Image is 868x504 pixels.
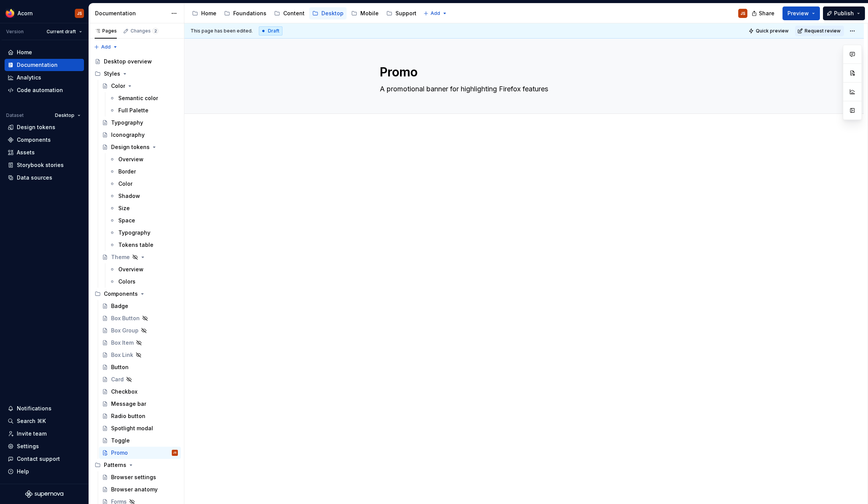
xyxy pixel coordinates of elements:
button: Add [92,42,120,52]
div: Version [6,29,24,35]
a: Support [383,7,419,19]
div: Draft [259,26,282,36]
div: Desktop overview [104,58,152,65]
div: JS [77,10,82,16]
div: Browser settings [111,473,156,481]
div: Page tree [189,6,419,21]
button: Publish [823,6,865,20]
div: Badge [111,302,128,310]
div: Storybook stories [17,161,64,169]
a: Full Palette [106,104,181,117]
button: Desktop [52,110,84,121]
a: Spotlight modal [99,422,181,434]
button: Quick preview [746,26,792,36]
div: Promo [111,449,128,457]
div: Browser anatomy [111,486,158,493]
div: Support [395,10,416,17]
a: Storybook stories [5,159,84,171]
div: Theme [111,253,130,261]
a: Box Link [99,349,181,361]
div: Components [92,288,181,300]
a: Color [99,80,181,92]
div: Space [118,217,135,224]
a: Space [106,214,181,227]
div: Overview [118,156,144,163]
div: Box Group [111,327,139,334]
span: Current draft [47,29,76,35]
span: Desktop [55,112,74,118]
a: Design tokens [99,141,181,153]
button: Contact support [5,453,84,465]
button: Add [421,8,450,19]
span: Request review [805,28,841,34]
a: Settings [5,440,84,452]
div: Components [17,136,51,144]
span: Publish [834,10,854,17]
div: Code automation [17,86,63,94]
span: Preview [787,10,809,17]
div: Semantic color [118,94,158,102]
a: Typography [99,117,181,129]
a: Color [106,178,181,190]
div: Desktop [321,10,344,17]
a: Desktop overview [92,55,181,68]
div: Box Item [111,339,134,347]
div: Content [283,10,305,17]
a: Theme [99,251,181,263]
div: Iconography [111,131,145,139]
a: Desktop [309,7,347,19]
div: Styles [92,68,181,80]
div: Foundations [233,10,266,17]
a: Box Group [99,324,181,337]
div: Message bar [111,400,146,408]
div: Analytics [17,74,41,81]
div: Tokens table [118,241,153,249]
a: Content [271,7,308,19]
a: Browser settings [99,471,181,483]
div: Shadow [118,192,140,200]
a: Iconography [99,129,181,141]
a: Radio button [99,410,181,422]
a: Overview [106,153,181,165]
div: Typography [118,229,150,237]
a: Mobile [348,7,382,19]
div: Patterns [92,459,181,471]
a: Home [5,46,84,58]
div: Box Link [111,351,133,359]
div: JS [173,449,177,457]
div: Border [118,168,136,175]
div: Documentation [17,61,58,69]
div: Color [118,180,132,188]
div: Settings [17,442,39,450]
span: 2 [152,28,158,34]
a: Code automation [5,84,84,96]
a: Design tokens [5,121,84,133]
button: Search ⌘K [5,415,84,427]
div: Data sources [17,174,52,182]
button: Notifications [5,402,84,415]
button: AcornJS [2,5,87,21]
div: Help [17,468,29,475]
div: Box Button [111,314,140,322]
a: Foundations [221,7,269,19]
div: Design tokens [17,123,55,131]
div: Overview [118,266,144,273]
a: Data sources [5,172,84,184]
textarea: Promo [378,63,667,81]
span: Add [101,44,111,50]
a: Border [106,165,181,178]
div: Invite team [17,430,47,438]
div: Acorn [18,10,33,17]
span: Add [431,10,440,16]
a: Checkbox [99,386,181,398]
span: Share [759,10,774,17]
a: Typography [106,227,181,239]
a: Size [106,202,181,214]
a: Documentation [5,59,84,71]
div: Patterns [104,461,126,469]
div: JS [741,10,745,16]
div: Button [111,363,129,371]
div: Typography [111,119,143,126]
a: Shadow [106,190,181,202]
div: Home [201,10,216,17]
